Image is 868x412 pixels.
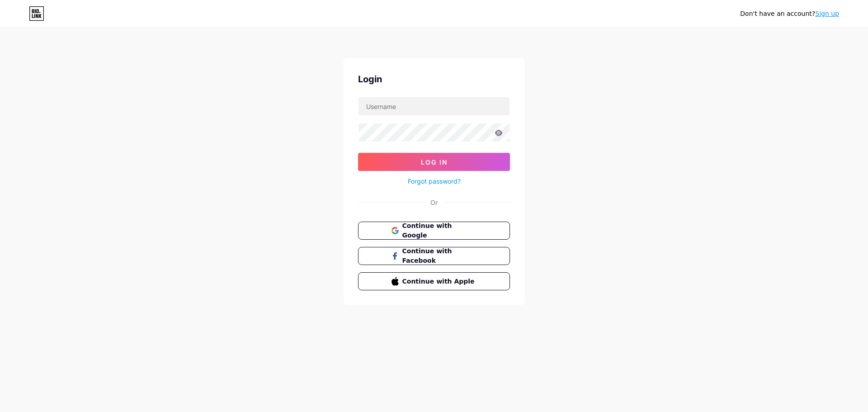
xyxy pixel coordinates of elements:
[359,97,509,115] input: Username
[402,221,477,240] span: Continue with Google
[402,277,477,286] span: Continue with Apple
[430,198,438,207] div: Or
[815,10,839,17] a: Sign up
[402,246,477,265] span: Continue with Facebook
[358,72,510,86] div: Login
[740,9,839,19] div: Don't have an account?
[358,153,510,171] button: Log In
[358,272,510,290] button: Continue with Apple
[408,176,461,186] a: Forgot password?
[358,247,510,265] button: Continue with Facebook
[421,158,448,166] span: Log In
[358,222,510,240] button: Continue with Google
